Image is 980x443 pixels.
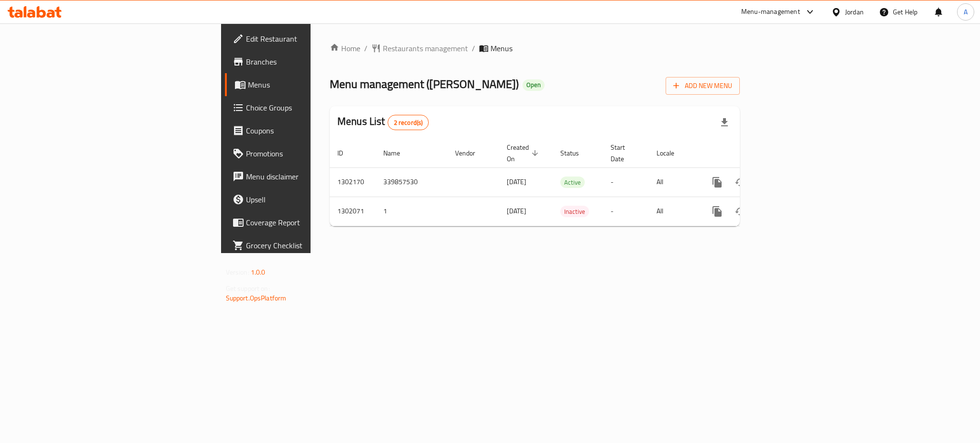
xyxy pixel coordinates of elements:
span: Coverage Report [246,217,377,228]
a: Coverage Report [225,211,385,234]
span: [DATE] [507,205,526,217]
table: enhanced table [330,139,805,226]
a: Menus [225,73,385,96]
span: Active [560,177,585,188]
span: Vendor [455,147,488,159]
td: All [649,197,698,226]
td: All [649,167,698,197]
button: Change Status [729,200,752,223]
span: Restaurants management [383,43,468,54]
span: Inactive [560,206,589,217]
span: Promotions [246,148,377,159]
button: more [706,200,729,223]
a: Grocery Checklist [225,234,385,257]
span: Add New Menu [673,80,732,92]
span: 1.0.0 [251,266,266,278]
div: Menu-management [741,6,800,18]
span: A [964,7,968,17]
a: Edit Restaurant [225,27,385,50]
a: Menu disclaimer [225,165,385,188]
td: - [603,197,649,226]
div: Inactive [560,206,589,217]
span: Version: [226,266,249,278]
th: Actions [698,139,805,168]
button: Change Status [729,171,752,194]
a: Choice Groups [225,96,385,119]
button: more [706,171,729,194]
td: - [603,167,649,197]
a: Coupons [225,119,385,142]
span: Get support on: [226,282,270,295]
span: Upsell [246,194,377,205]
a: Promotions [225,142,385,165]
span: Open [523,81,545,89]
span: [DATE] [507,176,526,188]
span: 2 record(s) [388,118,429,127]
h2: Menus List [337,114,429,130]
span: Menu management ( [PERSON_NAME] ) [330,73,519,95]
span: Menus [248,79,377,90]
div: Export file [713,111,736,134]
span: Choice Groups [246,102,377,113]
td: 1 [376,197,447,226]
td: 339857530 [376,167,447,197]
span: ID [337,147,356,159]
div: Jordan [845,7,864,17]
a: Upsell [225,188,385,211]
div: Total records count [388,115,429,130]
span: Edit Restaurant [246,33,377,44]
span: Name [383,147,412,159]
nav: breadcrumb [330,43,740,54]
a: Branches [225,50,385,73]
span: Grocery Checklist [246,240,377,251]
span: Menus [490,43,512,54]
span: Locale [657,147,687,159]
span: Created On [507,142,541,165]
div: Open [523,79,545,91]
span: Coupons [246,125,377,136]
li: / [472,43,475,54]
span: Status [560,147,591,159]
span: Branches [246,56,377,67]
span: Menu disclaimer [246,171,377,182]
button: Add New Menu [666,77,740,95]
span: Start Date [611,142,637,165]
a: Support.OpsPlatform [226,292,287,304]
a: Restaurants management [371,43,468,54]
